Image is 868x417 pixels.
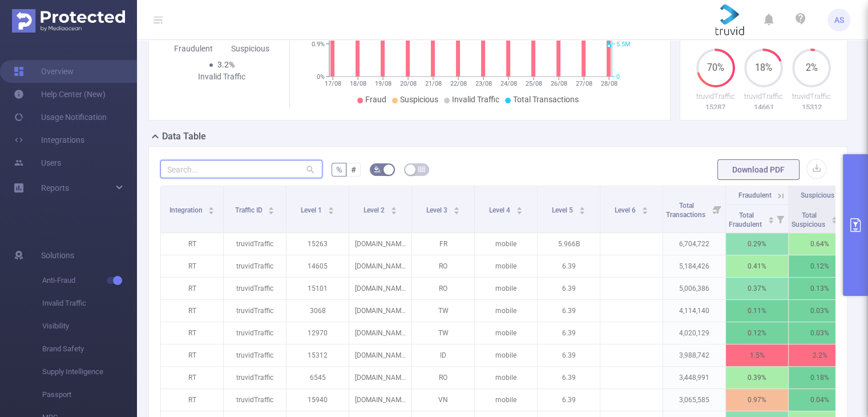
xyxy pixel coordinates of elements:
p: RT [161,278,223,299]
p: 1.5% [726,344,788,366]
i: icon: caret-up [453,205,459,209]
i: Filter menu [772,205,788,232]
span: Total Fraudulent [729,211,764,228]
div: Sort [768,215,774,222]
span: Brand Safety [42,338,137,360]
p: RT [161,367,223,388]
p: 0.04% [789,389,851,411]
p: 0.03% [789,322,851,344]
a: Users [14,151,61,174]
span: Fraudulent [738,191,771,199]
span: # [351,165,356,174]
p: 14605 [286,255,349,277]
p: 0.97% [726,389,788,411]
p: 0.41% [726,255,788,277]
p: mobile [475,344,537,366]
p: 0.13% [789,278,851,299]
span: Invalid Traffic [452,95,499,104]
p: 5,006,386 [663,278,725,299]
i: Filter menu [835,205,851,232]
p: mobile [475,367,537,388]
p: 15312 [788,102,835,113]
i: icon: caret-up [831,215,837,218]
p: 15101 [286,278,349,299]
p: 15263 [286,233,349,255]
i: icon: table [418,166,425,173]
tspan: 26/08 [551,80,567,87]
p: 5.966B [538,233,600,255]
p: truvidTraffic [224,300,286,322]
img: Protected Media [12,9,125,33]
p: 6545 [286,367,349,388]
span: 2% [792,63,831,73]
tspan: 19/08 [375,80,391,87]
p: [DOMAIN_NAME] [349,322,411,344]
span: 18% [744,63,783,73]
h2: Data Table [162,130,206,143]
span: Passport [42,383,137,406]
i: icon: caret-up [208,205,215,209]
p: 15287 [692,102,740,113]
tspan: 20/08 [400,80,417,87]
span: Traffic ID [235,206,264,214]
i: Filter menu [709,186,725,232]
i: icon: caret-down [268,210,274,213]
a: Help Center (New) [14,83,106,106]
p: FR [412,233,474,255]
tspan: 24/08 [500,80,517,87]
p: 14661 [740,102,788,113]
i: icon: caret-up [768,215,774,218]
p: 0.29% [726,233,788,255]
i: icon: caret-down [208,210,215,213]
p: RT [161,300,223,322]
span: Suspicious [801,191,834,199]
p: 2.2% [789,344,851,366]
span: Total Suspicious [792,211,827,228]
span: Solutions [41,244,74,267]
p: 0.03% [789,300,851,322]
span: AS [834,9,844,31]
p: 3,448,991 [663,367,725,388]
p: 12970 [286,322,349,344]
p: VN [412,389,474,411]
span: Suspicious [400,95,438,104]
p: RO [412,278,474,299]
tspan: 5.5M [616,41,631,48]
span: Level 2 [364,206,386,214]
p: mobile [475,322,537,344]
p: [DOMAIN_NAME] [349,278,411,299]
tspan: 0.9% [312,41,325,48]
p: mobile [475,233,537,255]
tspan: 28/08 [601,80,617,87]
span: Reports [41,183,69,193]
div: Invalid Traffic [193,71,251,83]
button: Download PDF [717,159,800,180]
p: 6.39 [538,389,600,411]
span: Total Transactions [513,95,579,104]
p: mobile [475,278,537,299]
span: % [336,165,342,174]
p: truvidTraffic [224,344,286,366]
p: truvidTraffic [788,91,835,102]
i: icon: caret-up [328,205,334,209]
p: 4,114,140 [663,300,725,322]
span: Level 1 [301,206,324,214]
p: 6,704,722 [663,233,725,255]
tspan: 18/08 [350,80,366,87]
i: icon: caret-down [328,210,334,213]
span: Anti-Fraud [42,269,137,292]
div: Suspicious [222,43,279,55]
p: 3,988,742 [663,344,725,366]
i: icon: caret-down [579,210,585,213]
p: 0.12% [726,322,788,344]
div: Sort [453,205,460,212]
p: 0.12% [789,255,851,277]
span: Invalid Traffic [42,292,137,315]
span: Level 5 [552,206,575,214]
div: Sort [268,205,274,212]
p: truvidTraffic [224,233,286,255]
i: icon: caret-down [453,210,459,213]
p: [DOMAIN_NAME] [349,389,411,411]
p: 3068 [286,300,349,322]
span: Fraud [365,95,386,104]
